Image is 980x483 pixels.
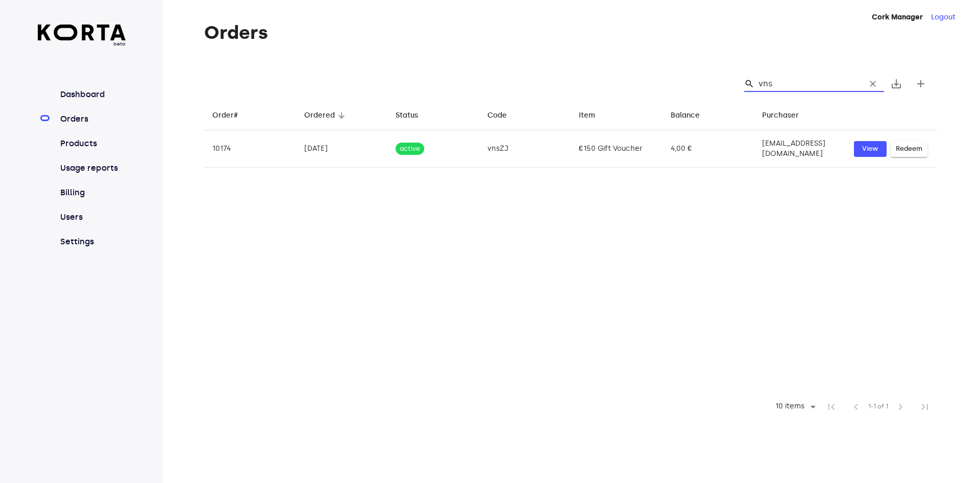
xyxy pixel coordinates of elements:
[769,399,819,415] div: 10 items
[337,111,346,120] span: arrow_downward
[58,162,126,174] a: Usage reports
[890,78,902,90] span: save_alt
[915,78,927,90] span: add
[479,130,571,168] td: vnsZJ
[854,141,887,157] button: View
[58,113,126,125] a: Orders
[58,88,126,101] a: Dashboard
[773,402,807,411] div: 10 items
[487,109,520,122] span: Code
[38,25,126,40] img: Korta
[671,109,700,122] div: Balance
[571,130,663,168] td: €150 Gift Voucher
[58,187,126,199] a: Billing
[762,109,812,122] span: Purchaser
[204,22,937,43] h1: Orders
[868,402,888,412] span: 1-1 of 1
[931,12,955,22] button: Logout
[579,109,595,122] div: Item
[38,25,126,48] a: beta
[58,137,126,150] a: Products
[896,143,922,155] span: Redeem
[844,395,868,419] span: Previous Page
[212,109,251,122] span: Order#
[758,76,857,92] input: Search
[909,72,933,96] button: Create new gift card
[859,143,881,155] span: View
[579,109,608,122] span: Item
[868,79,878,89] span: clear
[744,79,754,89] span: Search
[38,40,126,48] span: beta
[204,130,296,168] td: 10174
[296,130,388,168] td: [DATE]
[396,144,424,154] span: active
[396,109,418,122] div: Status
[663,130,754,168] td: 4,00 €
[304,109,348,122] span: Ordered
[396,109,431,122] span: Status
[891,141,927,157] button: Redeem
[754,130,846,168] td: [EMAIL_ADDRESS][DOMAIN_NAME]
[212,109,238,122] div: Order#
[872,13,923,21] strong: Cork Manager
[58,236,126,248] a: Settings
[762,109,799,122] div: Purchaser
[58,211,126,223] a: Users
[862,73,884,95] button: Clear Search
[304,109,335,122] div: Ordered
[671,109,713,122] span: Balance
[888,395,913,419] span: Next Page
[913,395,937,419] span: Last Page
[819,395,844,419] span: First Page
[884,72,909,96] button: Export
[487,109,507,122] div: Code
